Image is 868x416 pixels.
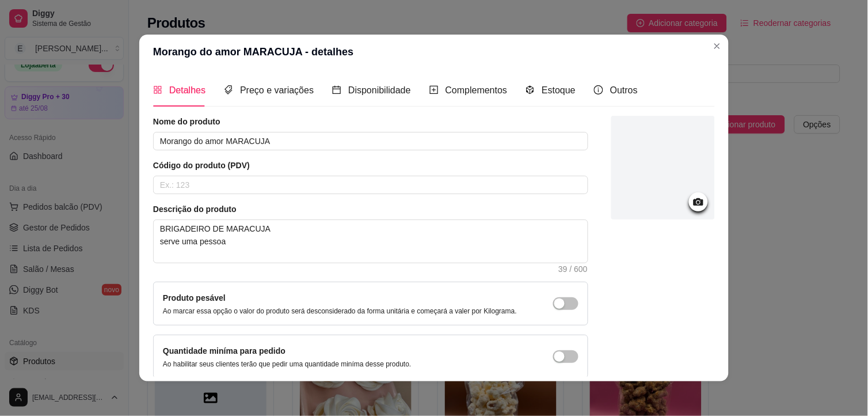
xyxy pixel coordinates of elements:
[240,85,314,95] span: Preço e variações
[153,85,162,94] span: appstore
[169,85,205,95] span: Detalhes
[163,346,285,356] label: Quantidade miníma para pedido
[163,293,226,302] label: Produto pesável
[610,85,638,95] span: Outros
[708,37,726,55] button: Close
[153,160,588,171] article: Código do produto (PDV)
[594,85,603,94] span: info-circle
[163,307,517,316] p: Ao marcar essa opção o valor do produto será desconsiderado da forma unitária e começará a valer ...
[429,85,439,94] span: plus-square
[348,85,411,95] span: Disponibilidade
[153,116,588,127] article: Nome do produto
[542,85,576,95] span: Estoque
[526,85,535,94] span: code-sandbox
[153,132,588,150] input: Ex.: Hamburguer de costela
[153,176,588,194] input: Ex.: 123
[332,85,341,94] span: calendar
[139,35,729,69] header: Morango do amor MARACUJA - detalhes
[153,203,588,215] article: Descrição do produto
[154,220,588,263] textarea: BRIGADEIRO DE MARACUJA serve uma pessoa
[446,85,508,95] span: Complementos
[163,360,412,369] p: Ao habilitar seus clientes terão que pedir uma quantidade miníma desse produto.
[224,85,233,94] span: tags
